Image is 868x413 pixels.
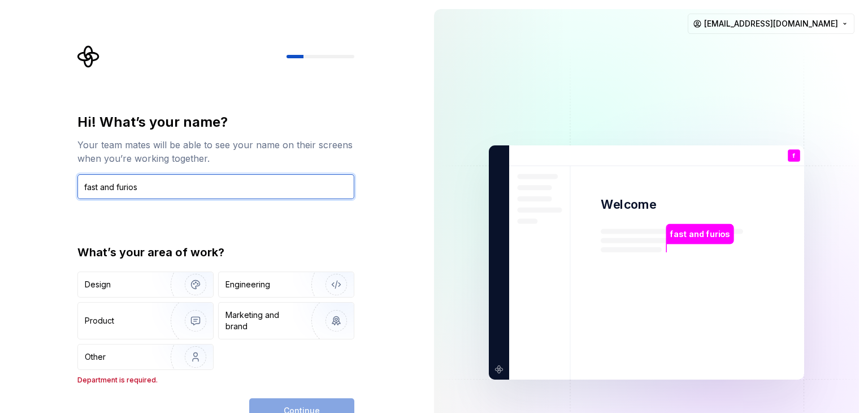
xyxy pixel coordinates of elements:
div: Your team mates will be able to see your name on their screens when you’re working together. [77,138,354,165]
div: Engineering [225,279,270,290]
p: f [793,153,795,159]
div: Hi! What’s your name? [77,113,354,131]
p: fast and furios [670,228,730,240]
p: Welcome [601,196,656,213]
svg: Supernova Logo [77,45,100,68]
div: Marketing and brand [225,309,302,332]
input: Han Solo [77,174,354,199]
button: [EMAIL_ADDRESS][DOMAIN_NAME] [688,14,854,34]
div: Product [85,315,114,326]
div: Other [85,351,106,363]
div: What’s your area of work? [77,244,354,260]
p: Department is required. [77,376,354,385]
span: [EMAIL_ADDRESS][DOMAIN_NAME] [704,18,838,29]
div: Design [85,279,111,290]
